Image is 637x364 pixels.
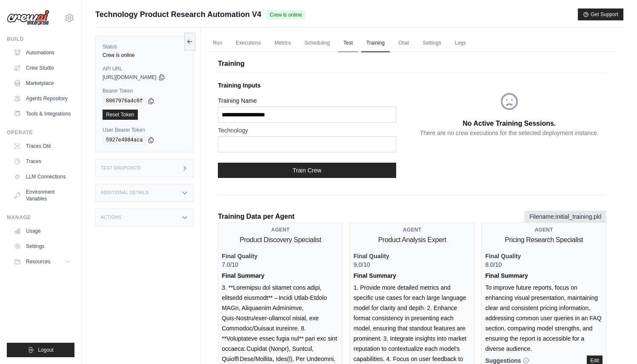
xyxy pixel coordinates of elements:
a: Executions [231,34,266,52]
span: Filename: [524,211,606,223]
label: Technology [218,126,396,135]
a: Run [208,34,227,52]
span: initial_training.pkl [556,213,601,220]
p: 8.0/10 [485,252,603,269]
h2: Product Discovery Specialist [240,235,321,245]
h2: Product Analysis Expert [378,235,446,245]
a: Settings [10,240,74,253]
a: Marketplace [10,76,74,90]
span: Agent [271,226,290,233]
a: Settings [417,34,446,52]
p: Training Data per Agent [218,212,294,222]
span: Agent [534,226,553,233]
button: Resources [10,255,74,268]
span: Resources [26,258,50,265]
a: Test [338,34,358,52]
label: Training Name [218,96,396,105]
p: 7.0/10 [222,252,339,269]
button: Train Crew [218,163,396,178]
a: Logs [450,34,471,52]
a: Traces Old [10,139,74,153]
p: 9.0/10 [354,252,471,269]
span: Crew is online [266,10,305,20]
a: Usage [10,224,74,238]
strong: Final Quality [354,253,389,260]
label: Bearer Token [103,87,186,94]
a: Tools & Integrations [10,107,74,121]
span: Logout [38,347,54,353]
p: There are no crew executions for the selected deployment instance. [420,129,599,137]
code: 5927e4984aca [103,135,146,145]
button: Logout [7,343,74,357]
a: Scheduling [300,34,335,52]
a: Environment Variables [10,185,74,206]
p: No Active Training Sessions. [463,119,556,129]
span: Agent [403,226,422,233]
a: Reset Token [103,110,138,120]
div: Manage [7,214,74,221]
a: LLM Connections [10,170,74,183]
h3: Test Endpoints [101,166,141,171]
p: Training Inputs [218,81,412,90]
label: Status [103,43,186,50]
a: Metrics [269,34,296,52]
label: User Bearer Token [103,127,186,133]
a: Training [361,34,390,52]
div: Crew is online [103,52,186,59]
button: Get Support [578,8,623,20]
img: Logo [7,10,49,26]
p: Final Summary [354,271,471,281]
h2: Pricing Research Specialist [505,235,583,245]
a: Traces [10,155,74,168]
a: Agents Repository [10,92,74,105]
div: Build [7,36,74,42]
a: Automations [10,46,74,59]
div: Operate [7,129,74,136]
span: [URL][DOMAIN_NAME] [103,74,157,81]
p: Training [218,59,606,69]
code: 8067976a4c6f [103,96,146,106]
p: Final Summary [485,271,603,281]
strong: Final Quality [222,253,257,260]
strong: Final Quality [485,253,521,260]
h3: Additional Details [101,190,149,195]
a: Crew Studio [10,61,74,75]
span: Technology Product Research Automation V4 [95,8,261,20]
h3: Actions [101,215,121,220]
a: Chat [393,34,414,52]
label: API URL [103,65,186,72]
p: Final Summary [222,271,339,281]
